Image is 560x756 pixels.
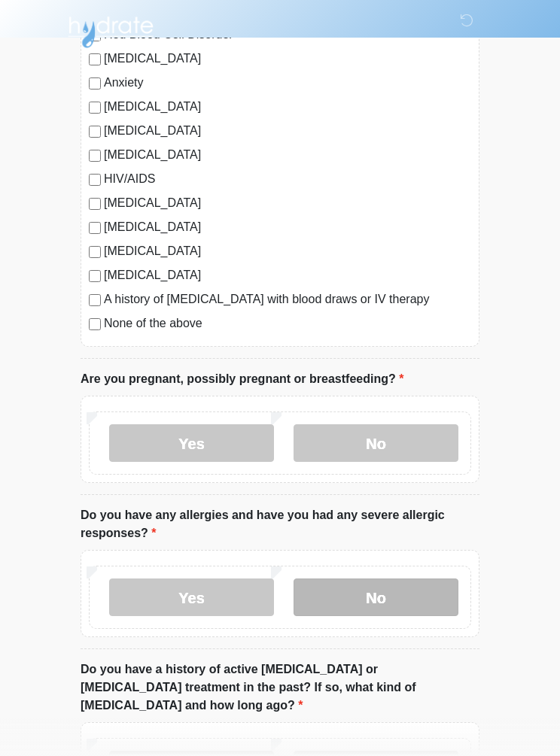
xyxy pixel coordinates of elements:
label: None of the above [104,314,471,332]
label: Anxiety [104,74,471,92]
label: [MEDICAL_DATA] [104,266,471,284]
label: HIV/AIDS [104,170,471,188]
input: [MEDICAL_DATA] [89,126,101,138]
label: [MEDICAL_DATA] [104,242,471,260]
input: [MEDICAL_DATA] [89,270,101,282]
label: Yes [109,578,274,616]
label: A history of [MEDICAL_DATA] with blood draws or IV therapy [104,290,471,308]
label: Do you have a history of active [MEDICAL_DATA] or [MEDICAL_DATA] treatment in the past? If so, wh... [81,660,479,715]
input: A history of [MEDICAL_DATA] with blood draws or IV therapy [89,294,101,306]
input: [MEDICAL_DATA] [89,150,101,162]
input: [MEDICAL_DATA] [89,222,101,234]
label: Are you pregnant, possibly pregnant or breastfeeding? [81,370,403,388]
img: Hydrate IV Bar - Flagstaff Logo [65,11,156,49]
label: [MEDICAL_DATA] [104,146,471,164]
input: [MEDICAL_DATA] [89,198,101,210]
input: [MEDICAL_DATA] [89,246,101,258]
input: None of the above [89,318,101,330]
label: Do you have any allergies and have you had any severe allergic responses? [81,506,479,542]
label: Yes [109,424,274,462]
label: No [294,424,458,462]
label: No [294,578,458,616]
label: [MEDICAL_DATA] [104,194,471,212]
label: [MEDICAL_DATA] [104,218,471,236]
input: Anxiety [89,77,101,90]
input: [MEDICAL_DATA] [89,102,101,114]
label: [MEDICAL_DATA] [104,98,471,116]
label: [MEDICAL_DATA] [104,122,471,140]
input: HIV/AIDS [89,174,101,186]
